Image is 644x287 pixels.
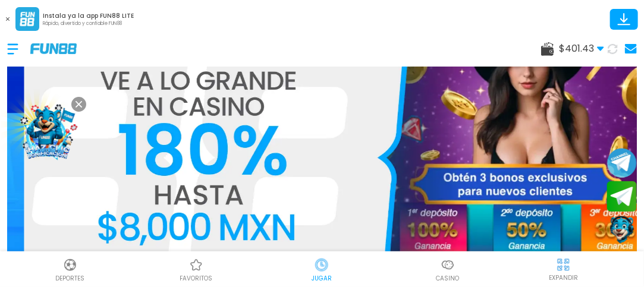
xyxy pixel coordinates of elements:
a: DeportesDeportesDeportes [7,256,133,283]
img: App Logo [15,7,39,31]
img: Deportes [63,258,77,272]
p: Deportes [55,274,84,283]
span: $ 401.43 [559,42,604,56]
p: EXPANDIR [549,273,578,282]
a: CasinoCasinoCasino [385,256,511,283]
img: hide [556,257,571,272]
p: Instala ya la app FUN88 LITE [43,11,134,20]
img: Image Link [15,100,80,165]
img: Casino Favoritos [189,258,203,272]
img: Casino [441,258,455,272]
button: Join telegram channel [607,147,637,178]
button: Join telegram [607,181,637,212]
p: JUGAR [312,274,332,283]
p: favoritos [180,274,212,283]
a: Casino FavoritosCasino Favoritosfavoritos [133,256,259,283]
p: Rápido, divertido y confiable FUN88 [43,20,134,27]
img: Company Logo [30,43,77,53]
p: Casino [436,274,460,283]
a: Casino JugarCasino JugarJUGAR [259,256,385,283]
button: Contact customer service [607,215,637,245]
